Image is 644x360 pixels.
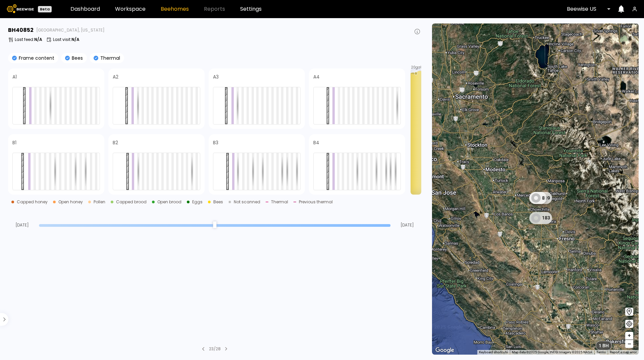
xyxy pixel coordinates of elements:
h4: B3 [213,140,218,145]
button: Keyboard shortcuts [479,350,508,355]
div: Capped honey [17,200,48,204]
span: [DATE] [8,223,36,227]
a: Open this area in Google Maps (opens a new window) [434,346,456,355]
span: 20 gal [411,66,421,69]
h3: BH 40852 [8,28,34,33]
h4: A1 [12,74,17,79]
h4: A4 [313,74,320,79]
span: Reports [204,6,225,12]
div: 8 [529,192,547,204]
b: N/A [71,37,79,42]
div: Pollen [94,200,105,204]
div: 183 [529,212,552,224]
span: 1 BH [599,343,609,349]
div: Previous thermal [299,200,333,204]
img: Google [434,346,456,355]
div: Capped brood [116,200,147,204]
a: Dashboard [70,6,100,12]
div: 23 / 28 [209,346,221,352]
a: Beehomes [161,6,189,12]
div: Bees [213,200,223,204]
p: Last feed : [15,38,42,42]
span: [DATE] [393,223,421,227]
a: Workspace [115,6,146,12]
span: + [627,331,631,340]
div: Open honey [58,200,83,204]
h4: B2 [113,140,118,145]
button: – [625,340,633,348]
p: Bees [70,56,83,60]
a: Settings [240,6,262,12]
div: Eggs [192,200,203,204]
span: [GEOGRAPHIC_DATA], [US_STATE] [36,28,105,32]
h4: B1 [12,140,16,145]
span: – [628,340,631,348]
div: Not scanned [234,200,260,204]
h4: A3 [213,74,219,79]
span: Map data ©2025 Google, INEGI Imagery ©2025 NASA [512,350,592,354]
p: Last visit : [53,38,79,42]
div: Open brood [157,200,181,204]
button: + [625,332,633,340]
div: Beta [38,6,52,12]
div: Thermal [271,200,288,204]
p: Thermal [98,56,120,60]
h4: B4 [313,140,319,145]
h4: A2 [113,74,118,79]
b: N/A [34,37,42,42]
a: Report a map error [610,350,637,354]
img: Beewise logo [7,4,34,13]
p: Frame content [17,56,54,60]
a: Terms (opens in new tab) [596,350,606,354]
